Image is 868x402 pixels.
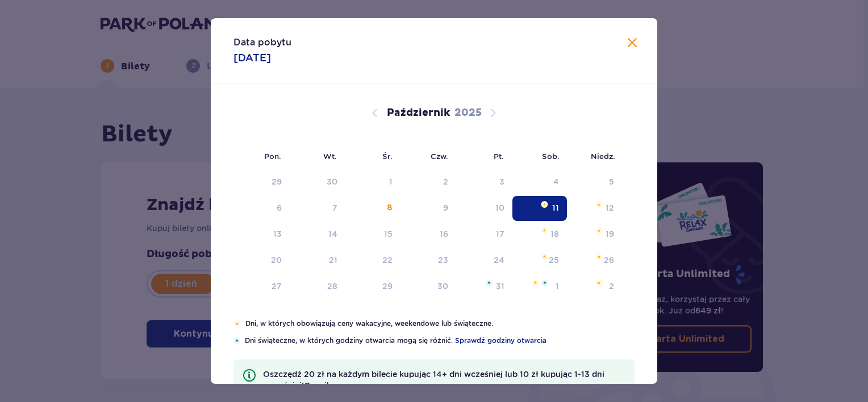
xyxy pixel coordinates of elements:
[609,176,614,187] div: 5
[277,202,282,213] div: 6
[345,196,400,221] td: środa, 8 października 2025
[273,228,282,240] div: 13
[443,202,448,213] div: 9
[271,254,282,266] div: 20
[304,380,331,391] a: Cennik
[345,222,400,247] td: środa, 15 października 2025
[437,280,448,292] div: 30
[595,201,603,208] img: Pomarańczowa gwiazdka
[400,248,457,273] td: czwartek, 23 października 2025
[595,227,603,234] img: Pomarańczowa gwiazdka
[290,222,346,247] td: wtorek, 14 października 2025
[454,106,482,120] p: 2025
[567,248,622,273] td: niedziela, 26 października 2025
[440,228,448,240] div: 16
[486,106,500,120] button: Następny miesiąc
[233,274,290,299] td: poniedziałek, 27 października 2025
[233,248,290,273] td: poniedziałek, 20 października 2025
[541,279,548,286] img: Niebieska gwiazdka
[345,170,400,195] td: Data niedostępna. środa, 1 października 2025
[233,222,290,247] td: poniedziałek, 13 października 2025
[512,274,567,299] td: sobota, 1 listopada 2025
[400,196,457,221] td: czwartek, 9 października 2025
[606,228,614,240] div: 19
[567,222,622,247] td: niedziela, 19 października 2025
[591,152,615,161] small: Niedz.
[329,254,337,266] div: 21
[400,170,457,195] td: Data niedostępna. czwartek, 2 października 2025
[499,176,504,187] div: 3
[233,337,240,344] img: Niebieska gwiazdka
[542,152,560,161] small: Sob.
[552,202,559,213] div: 11
[567,274,622,299] td: niedziela, 2 listopada 2025
[345,274,400,299] td: środa, 29 października 2025
[456,222,512,247] td: piątek, 17 października 2025
[323,152,337,161] small: Wt.
[541,201,548,208] img: Pomarańczowa gwiazdka
[556,280,559,292] div: 1
[245,319,635,329] p: Dni, w których obowiązują ceny wakacyjne, weekendowe lub świąteczne.
[494,152,504,161] small: Pt.
[553,176,559,187] div: 4
[495,202,504,213] div: 10
[541,253,548,260] img: Pomarańczowa gwiazdka
[604,254,614,266] div: 26
[541,227,548,234] img: Pomarańczowa gwiazdka
[532,279,539,286] img: Pomarańczowa gwiazdka
[290,248,346,273] td: wtorek, 21 października 2025
[456,170,512,195] td: Data niedostępna. piątek, 3 października 2025
[233,320,241,327] img: Pomarańczowa gwiazdka
[456,248,512,273] td: piątek, 24 października 2025
[496,280,504,292] div: 31
[345,248,400,273] td: środa, 22 października 2025
[455,336,546,346] a: Sprawdź godziny otwarcia
[327,176,337,187] div: 30
[332,202,337,213] div: 7
[382,254,393,266] div: 22
[290,196,346,221] td: Data niedostępna. wtorek, 7 października 2025
[496,228,504,240] div: 17
[512,170,567,195] td: Data niedostępna. sobota, 4 października 2025
[387,202,393,213] div: 8
[233,196,290,221] td: Data niedostępna. poniedziałek, 6 października 2025
[609,280,614,292] div: 2
[443,176,448,187] div: 2
[382,152,393,161] small: Śr.
[400,222,457,247] td: czwartek, 16 października 2025
[368,106,382,120] button: Poprzedni miesiąc
[233,51,271,65] p: [DATE]
[438,254,448,266] div: 23
[384,228,393,240] div: 15
[272,280,282,292] div: 27
[400,274,457,299] td: czwartek, 30 października 2025
[272,176,282,187] div: 29
[233,170,290,195] td: Data niedostępna. poniedziałek, 29 września 2025
[567,170,622,195] td: Data niedostępna. niedziela, 5 października 2025
[233,36,291,49] p: Data pobytu
[549,254,559,266] div: 25
[382,280,393,292] div: 29
[512,222,567,247] td: sobota, 18 października 2025
[494,254,504,266] div: 24
[606,202,614,213] div: 12
[327,280,337,292] div: 28
[389,176,393,187] div: 1
[456,196,512,221] td: piątek, 10 października 2025
[512,248,567,273] td: sobota, 25 października 2025
[456,274,512,299] td: piątek, 31 października 2025
[595,253,603,260] img: Pomarańczowa gwiazdka
[245,336,635,346] p: Dni świąteczne, w których godziny otwarcia mogą się różnić.
[290,170,346,195] td: Data niedostępna. wtorek, 30 września 2025
[264,152,281,161] small: Pon.
[550,228,559,240] div: 18
[431,152,448,161] small: Czw.
[486,279,493,286] img: Niebieska gwiazdka
[512,196,567,221] td: Data zaznaczona. sobota, 11 października 2025
[263,368,625,391] p: Oszczędź 20 zł na każdym bilecie kupując 14+ dni wcześniej lub 10 zł kupując 1-13 dni wcześniej!
[328,228,337,240] div: 14
[290,274,346,299] td: wtorek, 28 października 2025
[567,196,622,221] td: niedziela, 12 października 2025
